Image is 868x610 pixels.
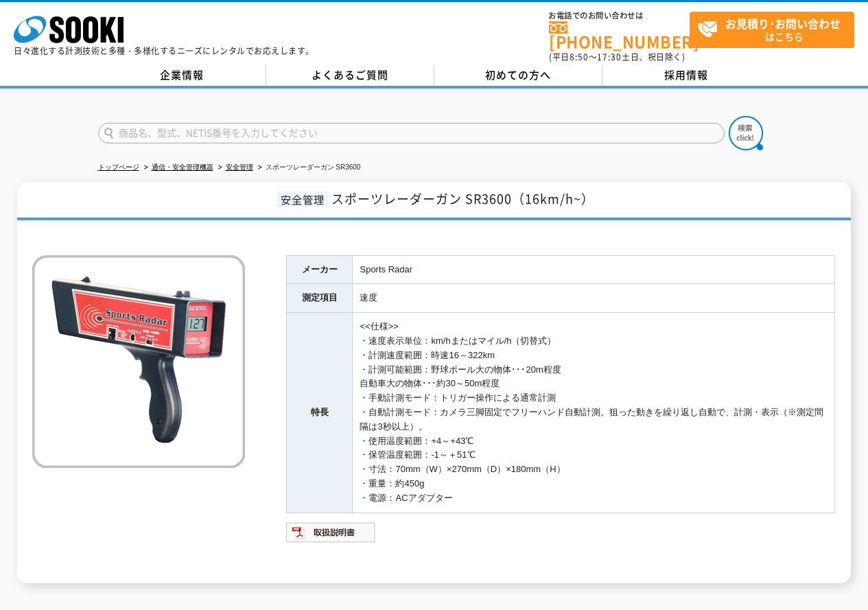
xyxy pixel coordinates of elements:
a: 安全管理 [226,163,253,171]
th: 特長 [287,313,353,513]
span: お電話でのお問い合わせは [549,12,690,20]
input: 商品名、型式、NETIS番号を入力してください [98,123,725,143]
span: 17:30 [597,51,622,63]
a: [PHONE_NUMBER] [549,21,690,49]
img: スポーツレーダーガン SR3600 [32,255,245,468]
a: 採用情報 [602,65,771,86]
a: トップページ [98,163,139,171]
img: 取扱説明書 [286,521,376,543]
span: 8:50 [570,51,589,63]
a: 取扱説明書 [286,530,376,541]
a: お見積り･お問い合わせはこちら [690,12,854,48]
a: 企業情報 [98,65,266,86]
span: (平日 ～ 土日、祝日除く) [549,51,685,63]
th: メーカー [287,255,353,284]
p: 日々進化する計測技術と多種・多様化するニーズにレンタルでお応えします。 [14,47,314,55]
img: btn_search.png [729,116,763,150]
td: <<仕様>> ・速度表示単位：km/hまたはマイル/h（切替式） ・計測速度範囲：時速16～322km ・計測可能範囲：野球ボール大の物体･･･20m程度 自動車大の物体･･･約30～50m程度... [353,313,835,513]
td: 速度 [353,284,835,313]
span: はこちら [697,12,854,47]
span: 安全管理 [277,191,328,207]
a: 初めての方へ [434,65,602,86]
a: よくあるご質問 [266,65,434,86]
strong: お見積り･お問い合わせ [725,15,841,32]
span: 初めての方へ [485,67,551,82]
span: スポーツレーダーガン SR3600（16km/h~） [331,189,594,208]
a: 通信・安全管理機器 [152,163,213,171]
th: 測定項目 [287,284,353,313]
td: Sports Radar [353,255,835,284]
li: スポーツレーダーガン SR3600 [255,161,361,175]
